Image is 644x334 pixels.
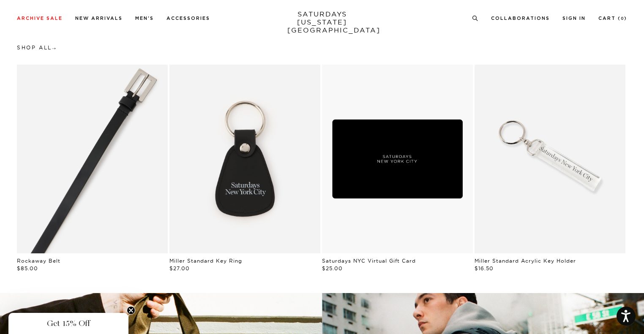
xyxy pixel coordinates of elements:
a: Miller Standard Acrylic Key Holder [475,258,576,264]
a: Men's [135,16,154,21]
span: $25.00 [322,265,343,272]
h3: Accessories [17,24,627,38]
a: Saturdays NYC Virtual Gift Card [322,258,416,264]
div: Black | Rockaway Belt | Saturdays NYC [17,65,168,253]
a: Miller Standard Key Ring [169,258,242,264]
a: Cart (0) [598,16,627,21]
span: $85.00 [17,265,38,272]
div: Get 15% OffClose teaser [8,313,128,334]
a: Shop All [17,44,56,51]
small: 0 [621,17,624,21]
button: Close teaser [127,306,135,315]
a: SATURDAYS[US_STATE][GEOGRAPHIC_DATA] [287,10,357,34]
a: New Arrivals [75,16,123,21]
a: Archive Sale [17,16,63,21]
a: Collaborations [491,16,550,21]
a: Sign In [562,16,586,21]
a: Rockaway Belt [17,258,60,264]
span: $27.00 [169,265,190,272]
span: Get 15% Off [47,318,90,329]
a: Accessories [166,16,210,21]
span: $16.50 [475,265,494,272]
